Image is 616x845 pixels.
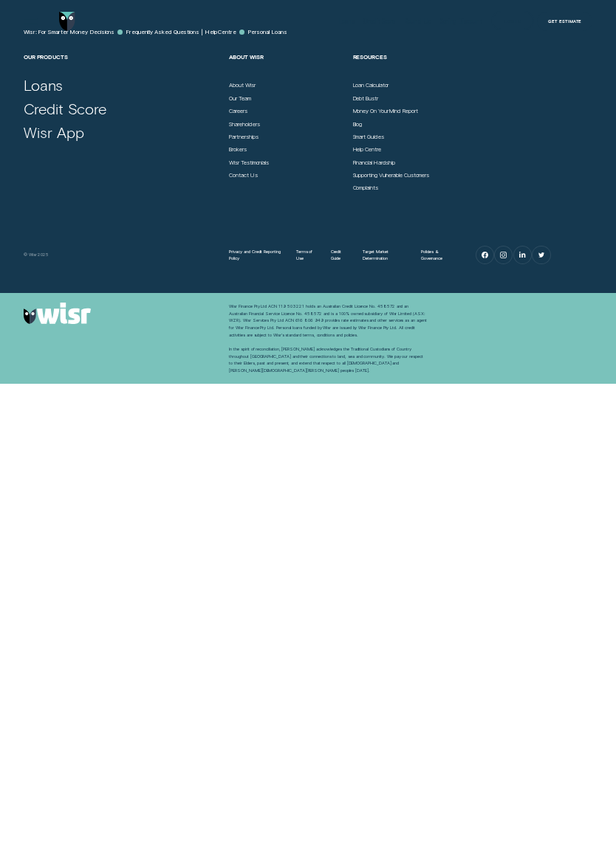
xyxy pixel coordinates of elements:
a: Privacy and Credit Reporting Policy [229,248,283,262]
div: © Wisr 2025 [20,251,226,258]
a: Credit Guide [331,248,350,262]
a: Brokers [229,146,246,154]
div: Loans [338,18,355,25]
a: Money On Your Mind Report [353,108,418,115]
a: Financial Hardship [353,159,396,167]
a: Credit Score [24,100,106,118]
div: Credit Score [363,18,395,25]
a: LinkedIn [514,246,531,263]
div: Wisr Finance Pty Ltd ACN 119 503 221 holds an Australian Credit Licence No. 458572 and an Austral... [229,303,428,374]
a: Blog [353,121,363,128]
a: Supporting Vulnerable Customers [353,172,430,179]
a: Careers [229,108,247,115]
a: Twitter [533,246,550,263]
h2: Our Products [24,53,222,82]
a: Contact Us [229,172,257,179]
div: Round Up [404,18,431,25]
button: Open Menu [21,12,40,31]
a: Wisr Testimonials [229,159,269,167]
img: Wisr [59,12,75,31]
a: Complaints [353,184,378,192]
button: Log in [491,11,534,30]
div: Spring Discount [440,18,482,25]
h2: Resources [353,53,470,82]
a: About Wisr [229,82,255,89]
a: Shareholders [229,121,259,128]
a: Debt Bustr [353,95,378,103]
a: Loans [24,76,63,94]
a: Wisr App [24,123,84,142]
a: Facebook [476,246,493,263]
a: Our Team [229,95,250,103]
a: Help Centre [353,146,381,154]
a: Target Market Determination [363,248,408,262]
a: Smart Guides [353,134,384,141]
a: Get Estimate [537,12,592,31]
a: Partnerships [229,134,258,141]
a: Policies & Governance [421,248,456,262]
a: Instagram [495,246,512,263]
img: Wisr [24,303,91,324]
a: Loan Calculator [353,82,389,89]
h2: About Wisr [229,53,346,82]
a: Terms of Use [296,248,318,262]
